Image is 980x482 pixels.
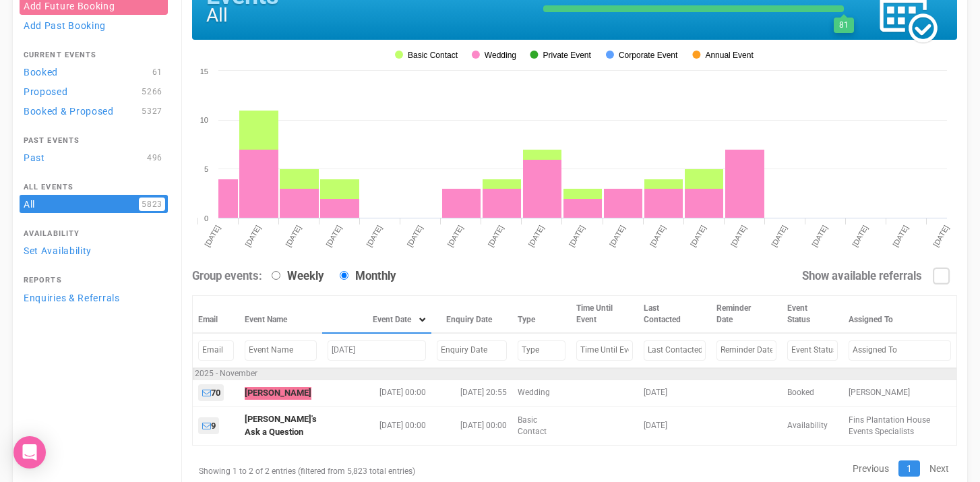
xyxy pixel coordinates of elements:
[20,241,168,260] a: Set Availability
[782,406,843,446] td: Availability
[198,340,234,360] input: Filter by Email
[431,406,512,446] td: [DATE] 00:00
[782,380,843,406] td: Booked
[245,414,317,437] a: [PERSON_NAME]'s Ask a Question
[204,165,208,173] tspan: 5
[408,51,458,60] tspan: Basic Contact
[568,224,586,248] tspan: [DATE]
[198,384,224,401] a: 70
[729,224,748,248] tspan: [DATE]
[638,296,711,334] th: Last Contacted
[20,63,168,81] a: Booked61
[20,148,168,167] a: Past496
[20,195,168,213] a: All5823
[705,51,754,60] tspan: Annual Event
[845,460,897,477] a: Previous
[782,296,843,334] th: Event Status
[810,224,829,248] tspan: [DATE]
[849,340,951,360] input: Filter by Assigned To
[328,340,426,360] input: Filter by Event Date
[243,224,262,248] tspan: [DATE]
[20,82,168,100] a: Proposed5266
[24,51,164,59] h4: Current Events
[431,380,512,406] td: [DATE] 20:55
[198,417,219,434] a: 9
[802,269,922,282] strong: Show available referrals
[192,269,262,282] strong: Group events:
[139,198,165,211] span: 5823
[446,224,465,248] tspan: [DATE]
[20,102,168,120] a: Booked & Proposed5327
[322,406,431,446] td: [DATE] 00:00
[512,296,571,334] th: Type
[322,380,431,406] td: [DATE] 00:00
[144,151,165,164] span: 496
[619,51,678,60] tspan: Corporate Event
[851,224,869,248] tspan: [DATE]
[437,340,507,360] input: Filter by Enquiry Date
[843,406,957,446] td: Fins Plantation House Events Specialists
[711,296,782,334] th: Reminder Date
[24,276,164,284] h4: Reports
[787,340,838,360] input: Filter by Event Status
[770,224,789,248] tspan: [DATE]
[24,137,164,145] h4: Past Events
[638,380,711,406] td: [DATE]
[518,340,565,360] input: Filter by Type
[20,16,168,34] a: Add Past Booking
[204,214,208,222] tspan: 0
[245,340,317,360] input: Filter by Event Name
[716,340,776,360] input: Filter by Reminder Date
[512,406,571,446] td: Basic Contact
[485,51,516,60] tspan: Wedding
[512,380,571,406] td: Wedding
[644,340,706,360] input: Filter by Last Contacted
[571,296,638,334] th: Time Until Event
[150,65,165,79] span: 61
[139,85,165,98] span: 5266
[24,230,164,238] h4: Availability
[20,289,168,307] a: Enquiries & Referrals
[931,224,950,248] tspan: [DATE]
[891,224,910,248] tspan: [DATE]
[834,18,854,33] div: 81
[322,296,431,334] th: Event Date
[24,183,164,191] h4: All Events
[898,460,920,477] a: 1
[284,224,303,248] tspan: [DATE]
[324,224,343,248] tspan: [DATE]
[543,51,591,60] tspan: Private Event
[648,224,667,248] tspan: [DATE]
[689,224,708,248] tspan: [DATE]
[608,224,627,248] tspan: [DATE]
[200,116,208,124] tspan: 10
[340,271,348,280] input: Monthly
[265,268,324,284] label: Weekly
[245,388,311,398] a: [PERSON_NAME]
[200,67,208,76] tspan: 15
[206,5,521,26] h1: All
[333,268,396,284] label: Monthly
[527,224,546,248] tspan: [DATE]
[239,296,322,334] th: Event Name
[365,224,384,248] tspan: [DATE]
[843,296,957,334] th: Assigned To
[139,104,165,118] span: 5327
[638,406,711,446] td: [DATE]
[193,296,239,334] th: Email
[203,224,222,248] tspan: [DATE]
[13,436,46,469] div: Open Intercom Messenger
[576,340,633,360] input: Filter by Time Until Event
[843,380,957,406] td: [PERSON_NAME]
[272,271,280,280] input: Weekly
[487,224,506,248] tspan: [DATE]
[405,224,424,248] tspan: [DATE]
[431,296,512,334] th: Enquiry Date
[193,367,957,380] td: 2025 - November
[921,460,957,477] a: Next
